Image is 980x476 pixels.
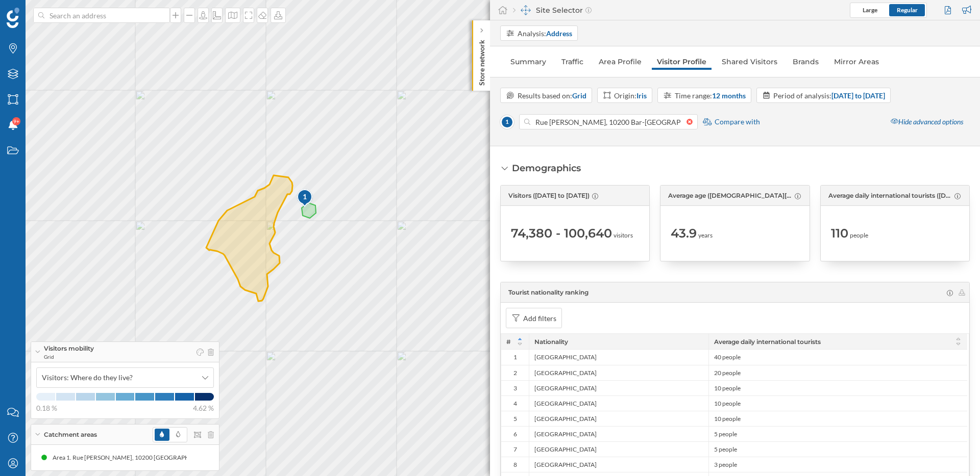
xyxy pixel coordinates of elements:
[714,338,821,346] span: Average daily international tourists
[529,395,708,411] div: [GEOGRAPHIC_DATA]
[44,344,94,353] span: Visitors mobility
[501,441,529,457] div: 7
[897,6,918,14] span: Regular
[885,113,969,131] div: Hide advanced options
[829,54,884,70] a: Mirror Areas
[788,54,824,70] a: Brands
[477,36,487,86] p: Store network
[572,91,586,100] strong: Grid
[529,426,708,441] div: [GEOGRAPHIC_DATA]
[556,54,589,70] a: Traffic
[512,162,581,175] div: Demographics
[297,189,312,207] div: 1
[714,461,737,469] span: 3 people
[44,353,94,360] span: Grid
[594,54,647,70] a: Area Profile
[500,115,514,129] span: 1
[714,445,737,454] span: 5 people
[7,8,19,28] img: Geoblink Logo
[19,453,316,463] div: Area 1. Rue [PERSON_NAME], 10200 [GEOGRAPHIC_DATA][PERSON_NAME], [GEOGRAPHIC_DATA] (Grid)
[44,430,97,439] span: Catchment areas
[714,353,741,361] span: 40 people
[13,116,19,126] span: 9+
[714,369,741,377] span: 20 people
[712,91,746,100] strong: 12 months
[714,430,737,438] span: 5 people
[668,191,792,200] span: Average age ([DEMOGRAPHIC_DATA][DATE] to [DATE])
[529,457,708,472] div: [GEOGRAPHIC_DATA]
[501,426,529,441] div: 6
[828,191,952,200] span: Average daily international tourists ([DATE] to [DATE])
[831,225,848,242] span: 110
[714,384,741,392] span: 10 people
[863,6,877,14] span: Large
[831,91,885,100] strong: [DATE] to [DATE]
[501,350,529,365] div: 1
[614,231,633,240] span: visitors
[297,189,314,208] img: pois-map-marker.svg
[529,380,708,395] div: [GEOGRAPHIC_DATA]
[501,411,529,426] div: 5
[698,231,713,240] span: years
[501,457,529,472] div: 8
[614,90,647,101] div: Origin:
[523,313,556,324] div: Add filters
[529,441,708,457] div: [GEOGRAPHIC_DATA]
[773,90,885,101] div: Period of analysis:
[508,288,589,297] span: Tourist nationality ranking
[501,380,529,395] div: 3
[546,29,572,38] strong: Address
[715,117,760,127] span: Compare with
[518,90,586,101] div: Results based on:
[518,28,572,39] div: Analysis:
[501,395,529,411] div: 4
[714,400,741,408] span: 10 people
[717,54,782,70] a: Shared Visitors
[675,90,746,101] div: Time range:
[652,54,712,70] a: Visitor Profile
[505,54,551,70] a: Summary
[714,415,741,423] span: 10 people
[501,365,529,380] div: 2
[508,191,590,200] span: Visitors ([DATE] to [DATE])
[511,225,612,242] span: 74,380 - 100,640
[521,5,531,15] img: dashboards-manager.svg
[850,231,868,240] span: people
[529,411,708,426] div: [GEOGRAPHIC_DATA]
[529,365,708,380] div: [GEOGRAPHIC_DATA]
[193,403,214,413] span: 4.62 %
[36,403,57,413] span: 0.18 %
[529,334,708,349] div: Nationality
[529,350,708,365] div: [GEOGRAPHIC_DATA]
[42,373,133,383] span: Visitors: Where do they live?
[513,5,592,15] div: Site Selector
[671,225,697,242] span: 43.9
[636,91,647,100] strong: Iris
[501,334,529,349] div: #
[297,192,313,202] div: 1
